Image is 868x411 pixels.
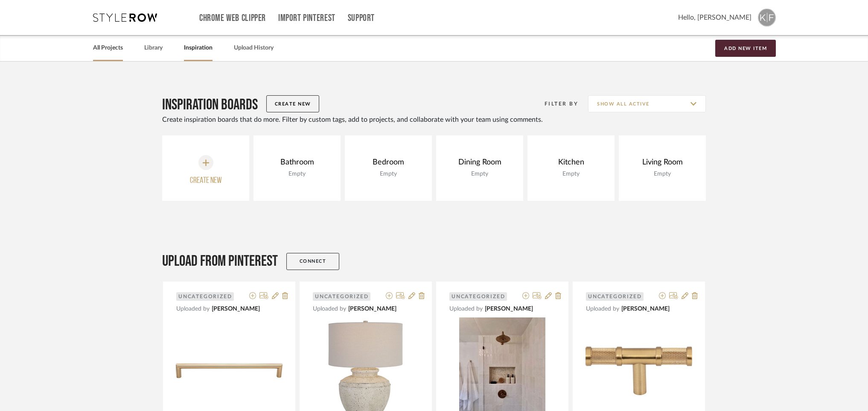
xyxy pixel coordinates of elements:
div: Kitchen [556,158,586,167]
div: Empty [370,169,406,179]
a: BedroomEmpty [345,135,432,201]
div: Empty [278,169,316,179]
a: Dining RoomEmpty [436,135,523,201]
a: Uncategorized [449,292,519,303]
div: Bedroom [370,158,406,167]
div: Create new [190,174,222,187]
h2: Upload From Pinterest [162,252,278,271]
button: Create new [162,135,249,201]
a: Uncategorized [313,292,382,303]
div: Empty [640,169,685,179]
div: Filter By [533,100,578,108]
a: Uncategorized [176,292,246,303]
a: Uncategorized [586,292,655,303]
button: Add New Item [715,40,776,57]
a: Import Pinterest [278,15,335,22]
a: Library [144,42,163,54]
div: Create inspiration boards that do more. Filter by custom tags, add to projects, and collaborate w... [162,114,706,125]
h2: Inspiration Boards [162,96,258,114]
a: Living RoomEmpty [619,135,706,201]
div: Dining Room [456,158,504,167]
div: Empty [556,169,586,179]
div: Uncategorized [313,292,370,301]
button: Create New [266,95,319,112]
a: KitchenEmpty [527,135,615,201]
a: Chrome Web Clipper [199,15,266,22]
a: Connect [286,253,339,270]
a: Support [348,15,375,22]
div: Uncategorized [586,292,644,301]
div: Living Room [640,158,685,167]
div: Uncategorized [176,292,234,301]
div: Bathroom [278,158,316,167]
div: Uncategorized [449,292,507,301]
a: Upload History [234,42,274,54]
a: All Projects [93,42,123,54]
span: Hello, [PERSON_NAME] [678,12,751,23]
img: avatar [758,9,776,26]
a: BathroomEmpty [253,135,341,201]
a: Inspiration [184,42,213,54]
div: Empty [456,169,504,179]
